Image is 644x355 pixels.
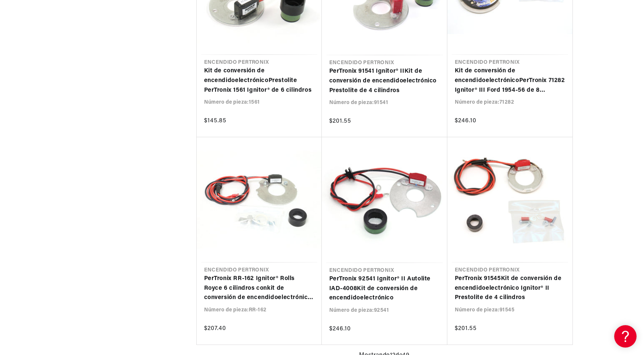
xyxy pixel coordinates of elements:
a: PerTronix RR-162 Ignitor® Rolls Royce 6 cilindros conkit de conversión de encendidoelectrónico [P... [204,274,314,303]
a: Kit de conversión de encendidoelectrónicoPerTronix 71282 Ignitor® III Ford 1954-56 de 8 cilindros [455,66,565,95]
a: Kit de conversión de encendidoelectrónicoPrestolite PerTronix 1561 Ignitor® de 6 cilindros [204,66,314,95]
a: PerTronix 91541 Ignitor® IIKit de conversión de encendidoelectrónico Prestolite de 4 cilindros [329,67,440,95]
a: PerTronix 91545Kit de conversión de encendidoelectrónico Ignitor® II Prestolite de 4 cilindros [455,274,565,303]
a: PerTronix 92541 Ignitor® II Autolite IAD-4008Kit de conversión de encendidoelectrónico [329,274,440,303]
